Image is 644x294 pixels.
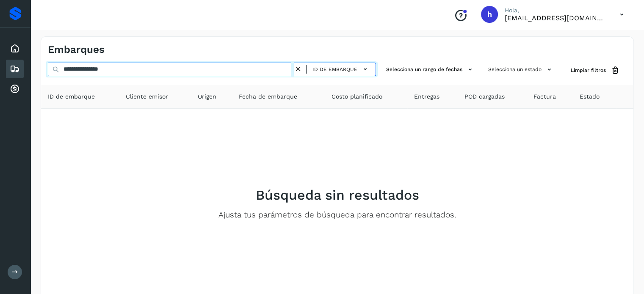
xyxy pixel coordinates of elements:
span: Estado [580,92,600,101]
button: Selecciona un estado [485,63,557,77]
span: Factura [533,92,556,101]
span: ID de embarque [48,92,95,101]
button: Selecciona un rango de fechas [383,63,478,77]
p: Hola, [505,7,606,14]
span: Origen [198,92,216,101]
button: Limpiar filtros [564,63,627,78]
p: hpichardo@karesan.com.mx [505,14,606,22]
span: Fecha de embarque [239,92,297,101]
span: POD cargadas [464,92,505,101]
div: Inicio [6,39,24,58]
p: Ajusta tus parámetros de búsqueda para encontrar resultados. [218,210,456,220]
div: Embarques [6,60,24,78]
div: Cuentas por cobrar [6,80,24,99]
h2: Búsqueda sin resultados [256,187,419,203]
span: Cliente emisor [126,92,168,101]
span: Costo planificado [332,92,382,101]
span: ID de embarque [312,66,357,73]
h4: Embarques [48,44,105,56]
button: ID de embarque [310,63,372,75]
span: Limpiar filtros [571,66,606,74]
span: Entregas [414,92,439,101]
